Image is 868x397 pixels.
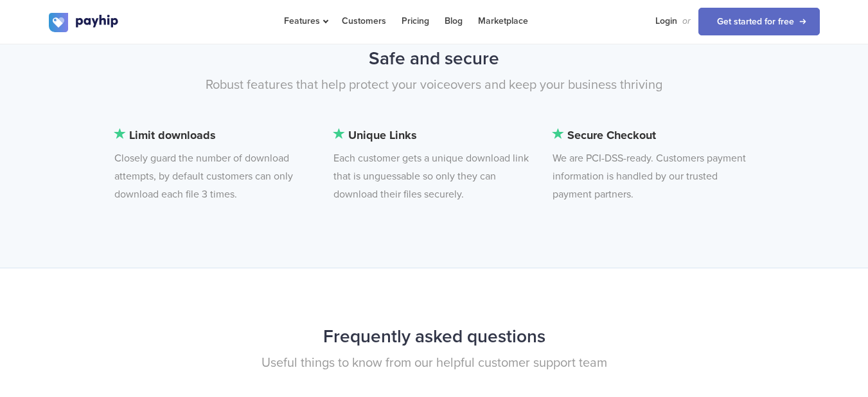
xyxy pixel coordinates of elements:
img: logo.svg [49,13,120,32]
a: Get started for free [698,8,820,35]
p: Useful things to know from our helpful customer support team [49,354,820,372]
p: Robust features that help protect your voiceovers and keep your business thriving [49,76,820,94]
h2: Safe and secure [49,42,820,76]
li: Each customer gets a unique download link that is unguessable so only they can download their fil... [333,126,531,203]
b: Limit downloads [114,126,312,144]
b: Unique Links [333,126,531,144]
li: Closely guard the number of download attempts, by default customers can only download each file 3... [114,126,312,203]
h2: Frequently asked questions [49,320,820,354]
span: Features [284,15,326,26]
b: Secure Checkout [553,126,750,144]
li: We are PCI-DSS-ready. Customers payment information is handled by our trusted payment partners. [553,126,750,203]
